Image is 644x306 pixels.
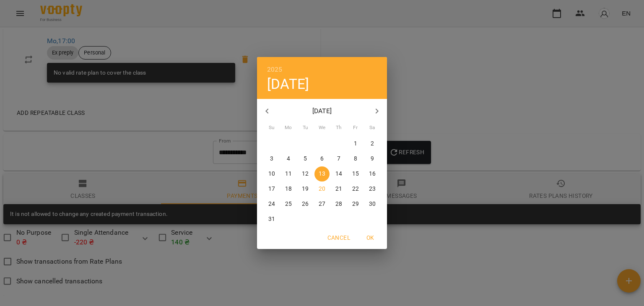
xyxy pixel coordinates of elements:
[302,200,309,208] p: 26
[270,155,273,163] p: 3
[314,166,330,182] button: 13
[360,233,380,243] span: OK
[348,136,363,151] button: 1
[314,124,330,132] span: We
[335,185,342,193] p: 21
[264,166,279,182] button: 10
[298,166,313,182] button: 12
[314,182,330,197] button: 20
[298,197,313,212] button: 26
[331,182,346,197] button: 21
[302,170,309,178] p: 12
[365,197,380,212] button: 30
[348,151,363,166] button: 8
[331,166,346,182] button: 14
[348,182,363,197] button: 22
[331,197,346,212] button: 28
[319,185,325,193] p: 20
[304,155,307,163] p: 5
[281,151,296,166] button: 4
[277,106,367,116] p: [DATE]
[285,170,292,178] p: 11
[371,140,374,148] p: 2
[281,182,296,197] button: 18
[348,124,363,132] span: Fr
[314,151,330,166] button: 6
[287,155,290,163] p: 4
[281,197,296,212] button: 25
[352,185,359,193] p: 22
[281,166,296,182] button: 11
[285,185,292,193] p: 18
[264,182,279,197] button: 17
[298,124,313,132] span: Tu
[314,197,330,212] button: 27
[352,200,359,208] p: 29
[365,124,380,132] span: Sa
[335,200,342,208] p: 28
[267,64,283,75] button: 2025
[337,155,340,163] p: 7
[369,200,376,208] p: 30
[348,197,363,212] button: 29
[365,151,380,166] button: 9
[371,155,374,163] p: 9
[302,185,309,193] p: 19
[352,170,359,178] p: 15
[285,200,292,208] p: 25
[281,124,296,132] span: Mo
[264,197,279,212] button: 24
[327,233,350,243] span: Cancel
[348,166,363,182] button: 15
[369,185,376,193] p: 23
[357,230,384,245] button: OK
[264,212,279,227] button: 31
[268,215,275,223] p: 31
[268,185,275,193] p: 17
[365,136,380,151] button: 2
[331,151,346,166] button: 7
[335,170,342,178] p: 14
[320,155,324,163] p: 6
[264,151,279,166] button: 3
[324,230,353,245] button: Cancel
[365,182,380,197] button: 23
[298,182,313,197] button: 19
[354,155,357,163] p: 8
[365,166,380,182] button: 16
[268,170,275,178] p: 10
[319,170,325,178] p: 13
[331,124,346,132] span: Th
[267,75,309,93] button: [DATE]
[369,170,376,178] p: 16
[298,151,313,166] button: 5
[268,200,275,208] p: 24
[354,140,357,148] p: 1
[319,200,325,208] p: 27
[264,124,279,132] span: Su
